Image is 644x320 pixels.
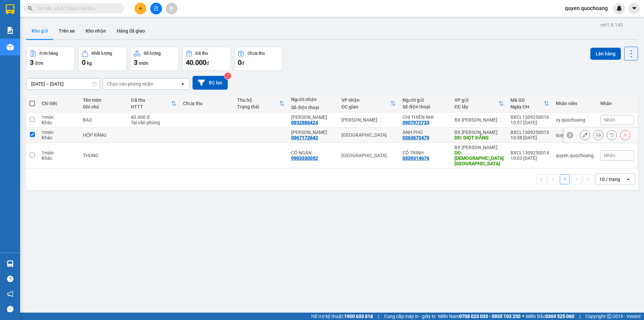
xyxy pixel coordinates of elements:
[6,4,14,14] img: logo-vxr
[193,76,228,90] button: Bộ lọc
[454,104,498,109] div: ĐC lấy
[511,135,549,140] div: 10:38 [DATE]
[7,260,14,267] img: warehouse-icon
[134,58,138,66] span: 3
[234,95,288,112] th: Toggle SortBy
[402,130,448,135] div: ANH PHÚ
[139,60,148,66] span: món
[402,97,448,103] div: Người gửi
[344,314,373,319] strong: 1900 633 818
[454,145,504,150] div: BX [PERSON_NAME]
[7,44,14,51] img: warehouse-icon
[291,130,335,135] div: ANH HUY
[111,23,150,39] button: Hàng đã giao
[507,95,552,112] th: Toggle SortBy
[599,176,620,183] div: 10 / trang
[341,132,396,138] div: [GEOGRAPHIC_DATA]
[402,120,429,125] div: 0907972733
[628,3,640,14] button: caret-down
[291,150,335,155] div: CÔ NGÂN
[600,101,634,106] div: Nhãn
[83,104,124,109] div: Ghi chú
[78,47,127,71] button: Khối lượng0kg
[82,58,86,66] span: 0
[604,153,615,158] span: Nhãn
[556,132,594,138] div: quyen.quochoang
[454,135,504,140] div: DĐ: GIỌT ĐẮNG
[26,47,75,71] button: Đơn hàng3đơn
[291,105,335,110] div: Số điện thoại
[64,29,132,38] div: 0967172642
[37,5,116,12] input: Tìm tên, số ĐT hoặc mã đơn
[7,291,13,297] span: notification
[556,101,594,106] div: Nhân viên
[454,150,504,166] div: DĐ: CHÙA HƯNG THIỀN
[53,23,80,39] button: Trên xe
[6,6,59,22] div: BX [PERSON_NAME]
[311,313,373,320] span: Hỗ trợ kỹ thuật:
[182,47,231,71] button: Đã thu40.000đ
[511,97,544,103] div: Mã GD
[291,120,318,125] div: 0932986424
[42,115,76,120] div: 1 món
[511,115,549,120] div: BXCL1309250016
[64,6,132,21] div: [GEOGRAPHIC_DATA]
[454,117,504,123] div: BX [PERSON_NAME]
[291,155,318,161] div: 0903330052
[402,150,448,155] div: CÔ TRINH
[556,117,594,123] div: vy.quochoang
[237,97,279,103] div: Thu hộ
[40,51,58,56] div: Đơn hàng
[607,314,611,319] span: copyright
[590,48,621,60] button: Lên hàng
[291,97,335,102] div: Người nhận
[127,95,179,112] th: Toggle SortBy
[454,130,504,135] div: BX [PERSON_NAME]
[26,79,100,89] input: Select a date range.
[131,120,176,125] div: Tại văn phòng
[42,150,76,155] div: 1 món
[338,95,399,112] th: Toggle SortBy
[180,81,185,87] svg: open
[248,51,265,56] div: Chưa thu
[131,104,171,109] div: HTTT
[616,5,622,11] img: icon-new-feature
[206,60,209,66] span: đ
[80,23,111,39] button: Kho nhận
[511,104,544,109] div: Ngày ĐH
[511,155,549,161] div: 10:03 [DATE]
[454,97,498,103] div: VP gửi
[186,58,206,66] span: 40.000
[522,315,524,318] span: ⚪️
[64,21,132,29] div: [PERSON_NAME]
[402,104,448,109] div: Số điện thoại
[579,313,580,320] span: |
[6,39,38,63] span: GIỌT ĐẮNG
[64,6,80,13] span: Nhận:
[30,58,34,66] span: 3
[183,101,230,106] div: Chưa thu
[626,177,631,182] svg: open
[241,60,244,66] span: đ
[526,313,574,320] span: Miền Bắc
[341,153,396,158] div: [GEOGRAPHIC_DATA]
[224,73,231,79] sup: 2
[150,3,162,14] button: file-add
[7,306,13,312] span: message
[237,104,279,109] div: Trạng thái
[560,174,570,184] button: 1
[600,21,623,29] div: ver 1.8.143
[545,314,574,319] strong: 0369 525 060
[42,101,76,106] div: Chi tiết
[6,43,15,50] span: DĐ:
[26,23,53,39] button: Kho gửi
[28,6,33,11] span: search
[42,120,76,125] div: Khác
[144,51,161,56] div: Số lượng
[92,51,112,56] div: Khối lượng
[83,153,124,158] div: THÙNG
[402,155,429,161] div: 0339314676
[83,117,124,123] div: BAO
[559,4,613,12] span: quyen.quochoang
[6,30,59,39] div: 0363673479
